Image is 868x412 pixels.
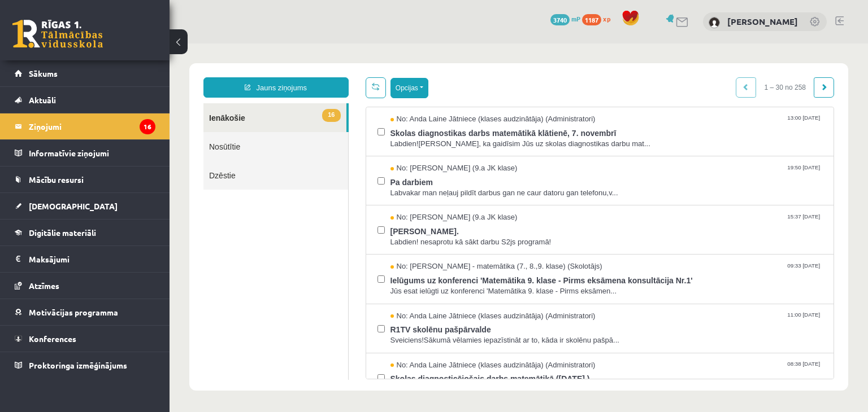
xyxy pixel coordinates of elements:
[29,334,76,344] span: Konferences
[221,229,653,243] span: Ielūgums uz konferenci 'Matemātika 9. klase - Pirms eksāmena konsultācija Nr.1'
[221,169,653,204] a: No: [PERSON_NAME] (9.a JK klase) 15:37 [DATE] [PERSON_NAME]. Labdien! nesaprotu kā sākt darbu S2j...
[29,95,56,105] span: Aktuāli
[550,14,570,25] span: 3740
[221,317,653,352] a: No: Anda Laine Jātniece (klases audzinātāja) (Administratori) 08:38 [DATE] Skolas diagnosticējoša...
[15,273,155,299] a: Atzīmes
[29,113,155,139] legend: Ziņojumi
[29,140,155,166] legend: Informatīvie ziņojumi
[34,60,177,89] a: 16Ienākošie
[582,14,601,25] span: 1187
[15,140,155,166] a: Informatīvie ziņojumi
[571,14,580,23] span: mP
[15,246,155,272] a: Maksājumi
[221,120,348,130] span: No: [PERSON_NAME] (9.a JK klase)
[221,268,426,278] span: No: Anda Laine Jātniece (klases audzinātāja) (Administratori)
[29,360,127,370] span: Proktoringa izmēģinājums
[15,220,155,246] a: Digitālie materiāli
[221,34,259,55] button: Opcijas
[15,60,155,86] a: Sākums
[29,227,96,238] span: Digitālie materiāli
[12,20,103,48] a: Rīgas 1. Tālmācības vidusskola
[603,14,610,23] span: xp
[140,119,155,134] i: 16
[15,299,155,325] a: Motivācijas programma
[615,169,653,177] span: 15:37 [DATE]
[709,17,720,28] img: Aleksandrs Antoņenko
[221,130,653,144] span: Pa darbiem
[15,352,155,378] a: Proktoringa izmēģinājums
[15,113,155,139] a: Ziņojumi16
[29,201,118,211] span: [DEMOGRAPHIC_DATA]
[221,218,433,229] span: No: [PERSON_NAME] - matemātika (7., 8.,9. klase) (Skolotājs)
[615,71,653,79] span: 13:00 [DATE]
[221,292,653,303] span: Sveiciens!Sākumā vēlamies iepazīstināt ar to, kāda ir skolēnu pašpā...
[615,120,653,128] span: 19:50 [DATE]
[221,144,653,155] span: Labvakar man neļauj pildīt darbus gan ne caur datoru gan telefonu,v...
[727,16,798,27] a: [PERSON_NAME]
[29,68,58,78] span: Sākums
[29,307,118,317] span: Motivācijas programma
[221,268,653,303] a: No: Anda Laine Jātniece (klases audzinātāja) (Administratori) 11:00 [DATE] R1TV skolēnu pašpārval...
[221,327,653,341] span: Skolas diagnosticējošais darbs matemātikā ([DATE].)
[29,174,84,185] span: Mācību resursi
[15,326,155,352] a: Konferences
[29,246,155,272] legend: Maksājumi
[587,34,645,54] span: 1 – 30 no 258
[15,166,155,192] a: Mācību resursi
[221,169,348,179] span: No: [PERSON_NAME] (9.a JK klase)
[221,218,653,253] a: No: [PERSON_NAME] - matemātika (7., 8.,9. klase) (Skolotājs) 09:33 [DATE] Ielūgums uz konferenci ...
[15,193,155,219] a: [DEMOGRAPHIC_DATA]
[221,71,653,106] a: No: Anda Laine Jātniece (klases audzinātāja) (Administratori) 13:00 [DATE] Skolas diagnostikas da...
[15,87,155,113] a: Aktuāli
[221,278,653,292] span: R1TV skolēnu pašpārvalde
[221,120,653,155] a: No: [PERSON_NAME] (9.a JK klase) 19:50 [DATE] Pa darbiem Labvakar man neļauj pildīt darbus gan ne...
[153,65,171,78] span: 16
[221,194,653,204] span: Labdien! nesaprotu kā sākt darbu S2js programā!
[221,243,653,253] span: Jūs esat ielūgti uz konferenci 'Matemātika 9. klase - Pirms eksāmen...
[615,317,653,325] span: 08:38 [DATE]
[34,89,179,117] a: Nosūtītie
[34,34,179,54] a: Jauns ziņojums
[221,317,426,327] span: No: Anda Laine Jātniece (klases audzinātāja) (Administratori)
[582,14,616,23] a: 1187 xp
[615,268,653,276] span: 11:00 [DATE]
[221,71,426,81] span: No: Anda Laine Jātniece (klases audzinātāja) (Administratori)
[221,179,653,194] span: [PERSON_NAME].
[29,280,59,291] span: Atzīmes
[550,14,580,23] a: 3740 mP
[34,117,179,146] a: Dzēstie
[221,81,653,95] span: Skolas diagnostikas darbs matemātikā klātienē, 7. novembrī
[615,218,653,226] span: 09:33 [DATE]
[221,95,653,106] span: Labdien![PERSON_NAME], ka gaidīsim Jūs uz skolas diagnostikas darbu mat...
